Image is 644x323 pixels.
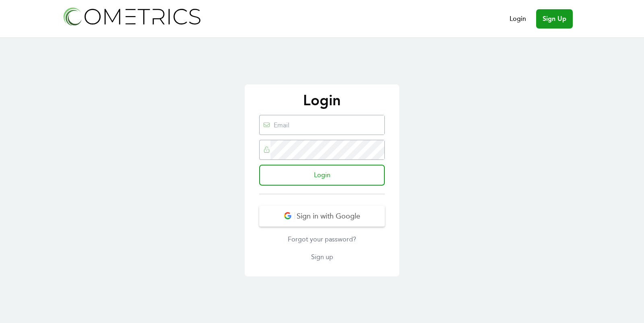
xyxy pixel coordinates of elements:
input: Login [259,165,385,186]
img: Cometrics logo [61,5,202,28]
button: Sign in with Google [259,206,385,227]
a: Login [510,14,526,24]
a: Sign up [259,252,385,262]
input: Email [270,115,384,135]
a: Forgot your password? [259,235,385,244]
p: Login [253,92,391,108]
a: Sign Up [536,9,573,29]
